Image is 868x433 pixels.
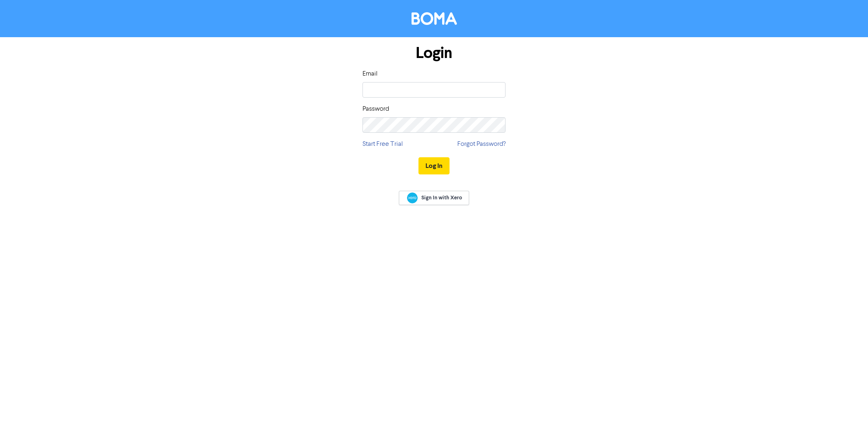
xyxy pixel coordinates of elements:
a: Sign In with Xero [399,191,469,205]
img: Xero logo [407,192,418,203]
label: Email [362,69,378,79]
img: BOMA Logo [412,12,457,25]
span: Sign In with Xero [421,194,462,201]
label: Password [362,104,389,114]
button: Log In [418,157,450,174]
a: Forgot Password? [457,139,506,149]
a: Start Free Trial [362,139,403,149]
h1: Login [362,44,506,62]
